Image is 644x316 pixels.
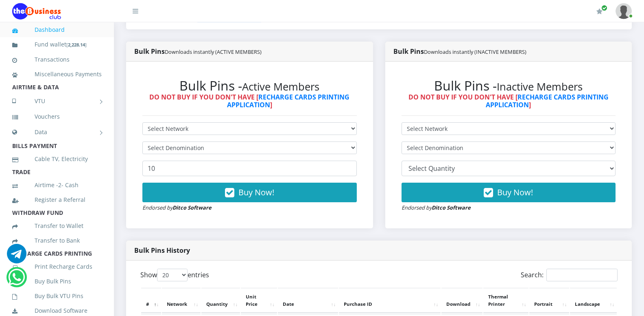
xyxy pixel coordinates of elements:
[521,269,618,281] label: Search:
[241,288,277,313] th: Unit Price: activate to sort column ascending
[402,78,616,93] h2: Bulk Pins -
[339,288,441,313] th: Purchase ID: activate to sort column ascending
[278,288,338,313] th: Date: activate to sort column ascending
[546,269,618,281] input: Search:
[12,91,102,111] a: VTU
[12,50,102,69] a: Transactions
[12,20,102,39] a: Dashboard
[402,183,616,202] button: Buy Now!
[12,287,102,305] a: Buy Bulk VTU Pins
[201,288,240,313] th: Quantity: activate to sort column ascending
[12,176,102,194] a: Airtime -2- Cash
[66,42,87,48] small: [ ]
[12,3,61,20] img: Logo
[441,288,482,313] th: Download: activate to sort column ascending
[68,42,85,48] b: 2,228.14
[8,274,25,287] a: Chat for support
[12,35,102,54] a: Fund wallet[2,228.14]
[162,288,201,313] th: Network: activate to sort column ascending
[12,231,102,250] a: Transfer to Bank
[242,80,319,94] small: Active Members
[497,80,583,94] small: Inactive Members
[227,93,350,109] a: RECHARGE CARDS PRINTING APPLICATION
[601,5,607,11] span: Renew/Upgrade Subscription
[142,183,357,202] button: Buy Now!
[408,93,609,109] strong: DO NOT BUY IF YOU DON'T HAVE [ ]
[432,204,471,211] strong: Ditco Software
[570,288,617,313] th: Landscape: activate to sort column ascending
[12,190,102,209] a: Register a Referral
[172,204,212,211] strong: Ditco Software
[157,269,188,281] select: Showentries
[12,217,102,235] a: Transfer to Wallet
[141,288,161,313] th: #: activate to sort column descending
[140,269,209,281] label: Show entries
[238,187,274,198] span: Buy Now!
[134,246,190,255] strong: Bulk Pins History
[616,3,632,19] img: User
[483,288,529,313] th: Thermal Printer: activate to sort column ascending
[424,48,526,55] small: Downloads instantly (INACTIVE MEMBERS)
[497,187,533,198] span: Buy Now!
[149,93,349,109] strong: DO NOT BUY IF YOU DON'T HAVE [ ]
[12,272,102,291] a: Buy Bulk Pins
[393,47,526,56] strong: Bulk Pins
[12,150,102,168] a: Cable TV, Electricity
[165,48,262,55] small: Downloads instantly (ACTIVE MEMBERS)
[596,8,603,15] i: Renew/Upgrade Subscription
[7,250,26,263] a: Chat for support
[142,204,212,211] small: Endorsed by
[12,122,102,142] a: Data
[529,288,569,313] th: Portrait: activate to sort column ascending
[142,78,357,93] h2: Bulk Pins -
[12,65,102,84] a: Miscellaneous Payments
[486,93,609,109] a: RECHARGE CARDS PRINTING APPLICATION
[134,47,262,56] strong: Bulk Pins
[12,107,102,126] a: Vouchers
[402,204,471,211] small: Endorsed by
[12,257,102,276] a: Print Recharge Cards
[142,161,357,176] input: Enter Quantity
